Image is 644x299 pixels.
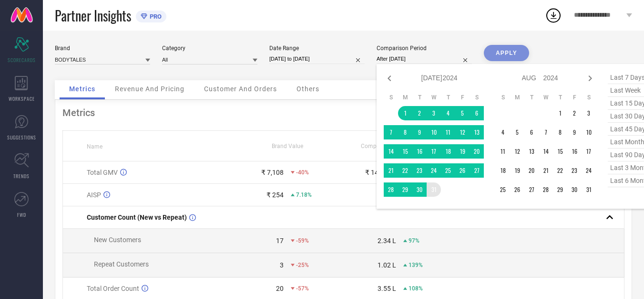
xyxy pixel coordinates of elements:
td: Thu Aug 29 2024 [553,182,567,197]
td: Tue Jul 30 2024 [412,182,427,197]
td: Wed Jul 24 2024 [427,163,441,178]
td: Sun Jul 28 2024 [384,182,398,197]
div: Open download list [545,7,562,24]
td: Mon Jul 15 2024 [398,144,412,159]
span: Customer And Orders [204,85,277,93]
td: Mon Aug 05 2024 [510,125,524,139]
td: Sat Aug 31 2024 [582,182,596,197]
div: Next month [584,73,596,84]
td: Thu Aug 01 2024 [553,106,567,120]
td: Mon Jul 01 2024 [398,106,412,120]
td: Fri Aug 16 2024 [567,144,582,159]
td: Fri Aug 09 2024 [567,125,582,139]
td: Fri Jul 19 2024 [455,144,470,159]
div: 1.02 L [378,261,396,269]
div: ₹ 254 [266,191,284,199]
td: Tue Aug 06 2024 [524,125,539,139]
td: Fri Jul 12 2024 [455,125,470,139]
input: Select comparison period [377,54,472,64]
td: Sat Aug 03 2024 [582,106,596,120]
td: Wed Jul 03 2024 [427,106,441,120]
td: Fri Aug 02 2024 [567,106,582,120]
th: Monday [398,94,412,101]
td: Tue Aug 27 2024 [524,182,539,197]
span: TRENDS [13,172,30,180]
td: Wed Jul 31 2024 [427,182,441,197]
span: Total Order Count [87,285,139,292]
span: Partner Insights [55,6,131,25]
input: Select date range [269,54,365,64]
td: Tue Jul 23 2024 [412,163,427,178]
span: New Customers [94,236,141,244]
div: ₹ 7,108 [261,169,284,176]
th: Tuesday [412,94,427,101]
td: Thu Jul 18 2024 [441,144,455,159]
td: Mon Aug 19 2024 [510,163,524,178]
td: Sun Aug 25 2024 [496,182,510,197]
span: Customer Count (New vs Repeat) [87,214,187,221]
td: Sat Jul 06 2024 [470,106,484,120]
td: Sun Aug 18 2024 [496,163,510,178]
td: Sat Jul 27 2024 [470,163,484,178]
td: Fri Aug 30 2024 [567,182,582,197]
span: PRO [147,13,162,20]
div: Comparison Period [377,45,472,52]
td: Mon Aug 26 2024 [510,182,524,197]
th: Friday [567,94,582,101]
td: Sun Jul 14 2024 [384,144,398,159]
span: Brand Value [272,143,303,149]
th: Wednesday [539,94,553,101]
span: Competitors Value [361,143,409,149]
span: 7.18% [296,192,312,198]
span: -25% [296,262,309,268]
span: -40% [296,169,309,176]
span: FWD [17,211,26,218]
th: Monday [510,94,524,101]
span: Repeat Customers [94,260,149,268]
td: Thu Aug 08 2024 [553,125,567,139]
span: SUGGESTIONS [7,134,36,141]
span: WORKSPACE [9,95,35,102]
span: -59% [296,237,309,244]
span: Others [296,85,319,93]
span: 97% [409,237,419,244]
div: 3.55 L [378,285,396,292]
th: Tuesday [524,94,539,101]
div: Brand [55,45,150,52]
div: ₹ 14.44 Cr [365,169,396,176]
span: SCORECARDS [8,56,36,64]
td: Tue Aug 20 2024 [524,163,539,178]
td: Sat Aug 17 2024 [582,144,596,159]
span: -57% [296,285,309,292]
td: Sat Jul 20 2024 [470,144,484,159]
td: Wed Jul 17 2024 [427,144,441,159]
th: Thursday [441,94,455,101]
th: Sunday [384,94,398,101]
td: Sat Jul 13 2024 [470,125,484,139]
div: Date Range [269,45,365,52]
div: 20 [276,285,284,292]
span: Name [87,143,102,150]
th: Wednesday [427,94,441,101]
th: Saturday [470,94,484,101]
td: Sun Jul 07 2024 [384,125,398,139]
span: Revenue And Pricing [115,85,184,93]
div: Metrics [62,107,624,118]
td: Wed Aug 07 2024 [539,125,553,139]
div: 3 [280,261,284,269]
td: Sat Aug 10 2024 [582,125,596,139]
td: Thu Jul 25 2024 [441,163,455,178]
td: Tue Jul 02 2024 [412,106,427,120]
td: Wed Jul 10 2024 [427,125,441,139]
td: Thu Aug 15 2024 [553,144,567,159]
span: Total GMV [87,169,118,176]
th: Sunday [496,94,510,101]
td: Wed Aug 14 2024 [539,144,553,159]
td: Tue Jul 16 2024 [412,144,427,159]
td: Mon Jul 29 2024 [398,182,412,197]
td: Sun Aug 11 2024 [496,144,510,159]
div: 17 [276,237,284,245]
span: 108% [409,285,423,292]
td: Thu Aug 22 2024 [553,163,567,178]
td: Sat Aug 24 2024 [582,163,596,178]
